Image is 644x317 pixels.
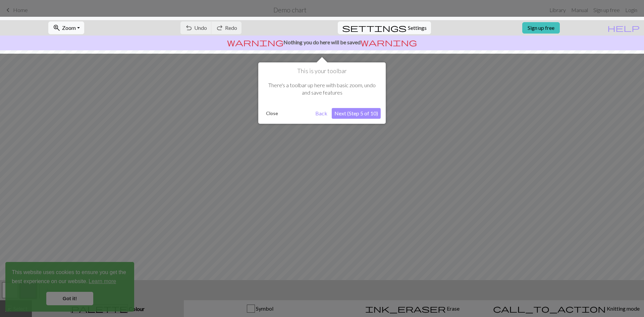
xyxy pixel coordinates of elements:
[258,62,386,124] div: This is your toolbar
[263,75,381,103] div: There's a toolbar up here with basic zoom, undo and save features
[313,108,330,119] button: Back
[332,108,381,119] button: Next (Step 5 of 10)
[263,67,381,75] h1: This is your toolbar
[263,108,281,118] button: Close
